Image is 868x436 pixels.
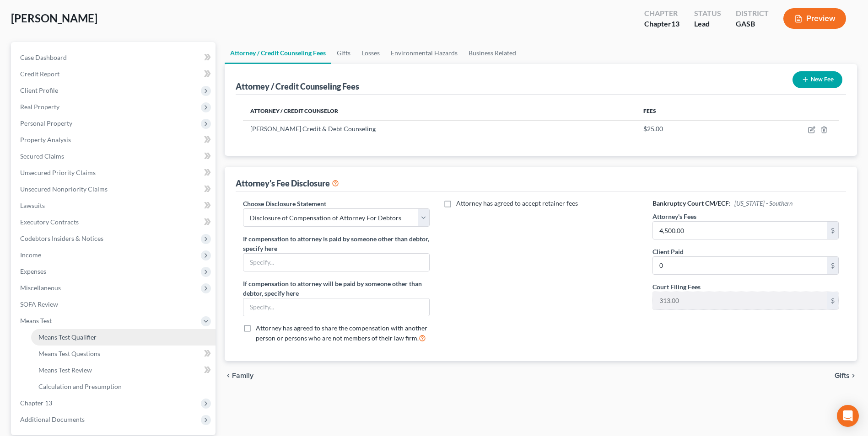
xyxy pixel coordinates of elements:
button: Gifts chevron_right [835,372,857,379]
span: Personal Property [20,119,72,127]
div: $ [827,257,838,274]
a: Attorney / Credit Counseling Fees [225,42,331,64]
a: Calculation and Presumption [31,378,216,395]
span: SOFA Review [20,300,58,308]
span: Unsecured Nonpriority Claims [20,185,108,193]
label: If compensation to attorney is paid by someone other than debtor, specify here [243,234,429,253]
button: Preview [783,8,846,29]
label: Court Filing Fees [652,282,701,292]
span: Codebtors Insiders & Notices [20,234,103,242]
span: Chapter 13 [20,399,52,407]
input: Specify... [243,254,429,271]
span: [PERSON_NAME] Credit & Debt Counseling [250,125,376,133]
span: Gifts [835,372,850,379]
span: Additional Documents [20,415,85,423]
span: $25.00 [643,125,663,133]
a: SOFA Review [13,296,216,313]
div: District [736,8,769,19]
input: 0.00 [653,222,827,239]
div: Attorney's Fee Disclosure [236,178,339,189]
span: Means Test Questions [38,350,100,357]
label: If compensation to attorney will be paid by someone other than debtor, specify here [243,279,429,298]
div: Lead [694,19,721,29]
a: Means Test Review [31,362,216,378]
label: Client Paid [652,247,684,256]
a: Means Test Qualifier [31,329,216,346]
i: chevron_right [850,372,857,379]
a: Business Related [463,42,522,64]
a: Gifts [331,42,356,64]
label: Attorney's Fees [652,212,696,221]
a: Executory Contracts [13,214,216,230]
span: Income [20,251,41,259]
div: $ [827,222,838,239]
div: GASB [736,19,769,29]
input: 0.00 [653,292,827,309]
a: Unsecured Priority Claims [13,165,216,181]
label: Choose Disclosure Statement [243,199,326,208]
span: Miscellaneous [20,284,61,292]
span: Expenses [20,267,46,275]
span: Attorney / Credit Counselor [250,107,338,114]
span: Calculation and Presumption [38,383,122,390]
div: Chapter [644,8,679,19]
span: Family [232,372,253,379]
span: Case Dashboard [20,53,67,61]
a: Unsecured Nonpriority Claims [13,181,216,197]
span: Means Test Review [38,366,92,374]
input: 0.00 [653,257,827,274]
button: New Fee [793,71,842,88]
div: Open Intercom Messenger [837,405,859,427]
div: Status [694,8,721,19]
span: Client Profile [20,86,58,94]
a: Credit Report [13,66,216,82]
span: Means Test [20,317,52,324]
a: Property Analysis [13,132,216,148]
div: $ [827,292,838,309]
i: chevron_left [225,372,232,379]
input: Specify... [243,298,429,316]
span: Property Analysis [20,136,71,144]
h6: Bankruptcy Court CM/ECF: [652,199,839,208]
button: chevron_left Family [225,372,253,379]
span: Unsecured Priority Claims [20,169,96,176]
a: Means Test Questions [31,346,216,362]
span: Secured Claims [20,152,64,160]
div: Chapter [644,19,679,29]
div: Attorney / Credit Counseling Fees [236,81,359,92]
span: Executory Contracts [20,218,79,226]
span: Attorney has agreed to share the compensation with another person or persons who are not members ... [256,324,427,342]
span: Real Property [20,103,59,111]
a: Environmental Hazards [385,42,463,64]
span: [PERSON_NAME] [11,11,97,25]
span: Attorney has agreed to accept retainer fees [456,199,578,207]
span: Fees [643,107,656,114]
span: [US_STATE] - Southern [734,199,793,207]
a: Secured Claims [13,148,216,165]
a: Lawsuits [13,197,216,214]
span: Credit Report [20,70,59,78]
span: 13 [671,19,679,28]
a: Case Dashboard [13,49,216,66]
a: Losses [356,42,385,64]
span: Means Test Qualifier [38,333,97,341]
span: Lawsuits [20,202,45,209]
